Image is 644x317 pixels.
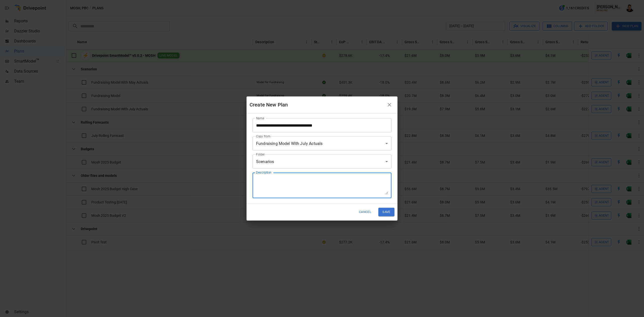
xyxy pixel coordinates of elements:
span: Fundraising Model With July Actuals [256,141,323,146]
button: Save [378,208,394,216]
label: Folder [256,152,265,156]
label: Copy from [256,134,270,138]
button: Cancel [356,208,375,216]
div: Create New Plan [250,101,384,109]
label: Name [256,116,264,120]
label: Description [256,170,271,175]
div: Scenarios [253,154,391,169]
